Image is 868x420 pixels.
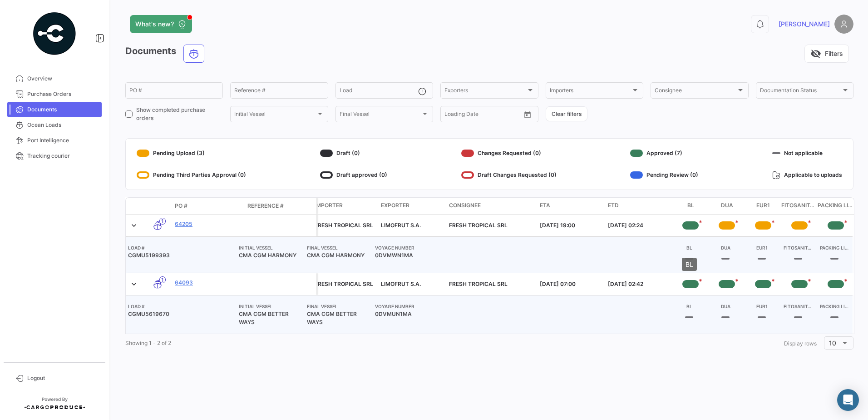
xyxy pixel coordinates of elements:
a: Purchase Orders [7,86,102,102]
a: Expand/Collapse Row [129,280,138,289]
datatable-header-cell: EUR1 [745,198,781,214]
datatable-header-cell: Packing List [818,198,854,214]
span: Final Vessel [340,112,421,119]
div: LIMOFRUT S.A. [381,221,442,230]
div: Draft (0) [320,146,387,160]
datatable-header-cell: Reference # [244,198,316,214]
span: FRESH TROPICAL SRL [449,280,508,287]
datatable-header-cell: Fitosanitario [781,198,818,214]
span: Tracking courier [27,152,98,160]
span: DUA [721,201,733,210]
span: Packing List [818,201,854,210]
datatable-header-cell: BL [672,198,709,214]
span: Fitosanitario [781,201,818,210]
h4: EUR1 [744,303,780,310]
span: Documents [27,105,98,114]
div: [DATE] 19:00 [540,221,601,230]
h4: VOYAGE NUMBER [371,303,439,310]
h4: INITIAL VESSEL [235,244,303,251]
div: Abrir Intercom Messenger [837,389,859,411]
h3: Documents [125,45,207,63]
h4: INITIAL VESSEL [235,303,303,310]
span: What's new? [135,20,174,29]
span: CGMU5199393 [124,251,235,260]
span: Overview [27,75,98,83]
h4: PACKING LIST [816,303,853,310]
div: Pending Third Parties Approval (0) [137,168,246,182]
div: BL [682,258,697,271]
div: Approved (7) [630,146,698,160]
div: FRESH TROPICAL SRL [315,280,374,288]
div: Applicable to uploads [772,168,842,182]
div: FRESH TROPICAL SRL [315,221,374,230]
span: CMA CGM BETTER WAYS [235,310,303,326]
button: Ocean [184,45,204,62]
span: 1 [159,218,166,225]
span: Consignee [449,201,481,210]
a: Tracking courier [7,148,102,164]
span: ETD [608,201,619,210]
span: Consignee [655,89,736,95]
span: Exporter [381,201,409,210]
h4: FITOSANITARIO [780,244,816,251]
h4: PACKING LIST [816,244,853,251]
a: Ocean Loads [7,117,102,133]
span: Exporters [444,89,526,95]
h4: DUA [707,244,744,251]
datatable-header-cell: DUA [709,198,745,214]
a: Expand/Collapse Row [129,221,138,230]
span: Initial Vessel [234,112,316,119]
span: FRESH TROPICAL SRL [449,222,508,229]
h4: BL [671,244,707,251]
span: ETA [540,201,550,210]
h4: FITOSANITARIO [780,303,816,310]
a: Overview [7,71,102,86]
img: powered-by.png [32,11,77,56]
span: BL [687,201,694,210]
h4: LOAD # [124,244,235,251]
span: 1 [159,276,166,283]
datatable-header-cell: PO # [171,198,244,214]
h4: DUA [707,303,744,310]
div: [DATE] 02:42 [608,280,669,288]
span: Documentation Status [760,89,841,95]
span: Reference # [247,202,284,210]
span: 10 [829,339,836,347]
span: Importer [315,201,343,210]
a: 64205 [175,220,240,228]
span: Importers [550,89,631,95]
button: visibility_offFilters [804,45,849,63]
a: Port Intelligence [7,133,102,148]
div: [DATE] 02:24 [608,221,669,230]
span: 0DVMUN1MA [371,310,439,318]
input: To [464,112,500,119]
span: 0DVMWN1MA [371,251,439,260]
span: [PERSON_NAME] [779,20,830,29]
div: LIMOFRUT S.A. [381,280,442,288]
div: Pending Review (0) [630,168,698,182]
span: CGMU5619670 [124,310,235,318]
span: visibility_off [810,48,821,59]
button: What's new? [130,15,192,33]
span: Ocean Loads [27,121,98,129]
span: Purchase Orders [27,90,98,98]
h4: FINAL VESSEL [303,303,371,310]
span: Logout [27,374,98,382]
div: Pending Upload (3) [137,146,246,160]
h4: VOYAGE NUMBER [371,244,439,251]
div: Draft approved (0) [320,168,387,182]
h4: LOAD # [124,303,235,310]
h4: FINAL VESSEL [303,244,371,251]
button: Open calendar [521,108,534,121]
span: Port Intelligence [27,136,98,145]
span: CMA CGM BETTER WAYS [303,310,371,326]
span: Show completed purchase orders [136,106,223,122]
h4: BL [671,303,707,310]
a: Documents [7,102,102,117]
datatable-header-cell: ETD [604,198,672,214]
span: Showing 1 - 2 of 2 [125,340,171,346]
button: Clear filters [546,106,587,121]
datatable-header-cell: ETA [536,198,604,214]
span: EUR1 [756,201,770,210]
datatable-header-cell: Consignee [445,198,536,214]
